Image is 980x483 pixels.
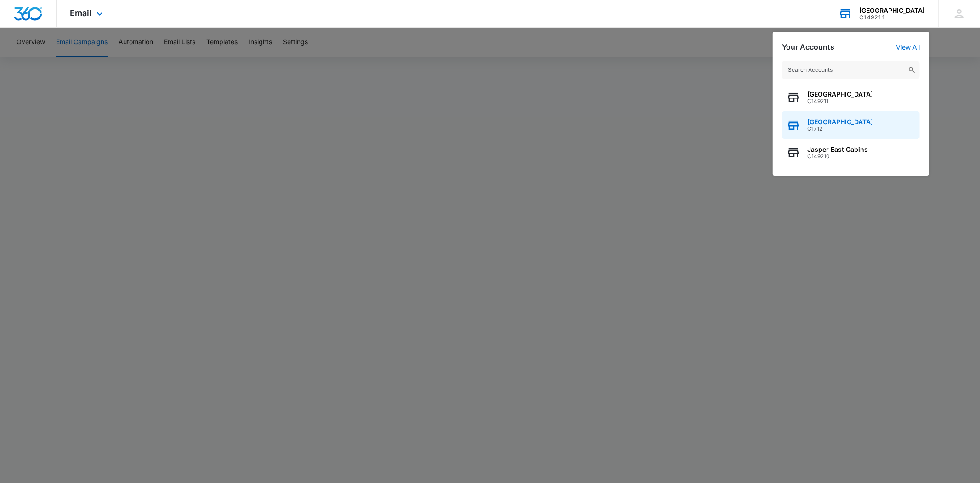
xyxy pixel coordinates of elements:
[807,91,873,98] span: [GEOGRAPHIC_DATA]
[859,14,925,21] div: account id
[807,153,868,160] span: C149210
[782,43,834,52] h2: Your Accounts
[782,84,920,111] button: [GEOGRAPHIC_DATA]C149211
[807,98,873,104] span: C149211
[782,61,920,79] input: Search Accounts
[807,126,873,132] span: C1712
[807,146,868,153] span: Jasper East Cabins
[859,7,925,14] div: account name
[782,111,920,139] button: [GEOGRAPHIC_DATA]C1712
[782,139,920,167] button: Jasper East CabinsC149210
[807,118,873,126] span: [GEOGRAPHIC_DATA]
[70,8,92,18] span: Email
[896,43,920,51] a: View All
